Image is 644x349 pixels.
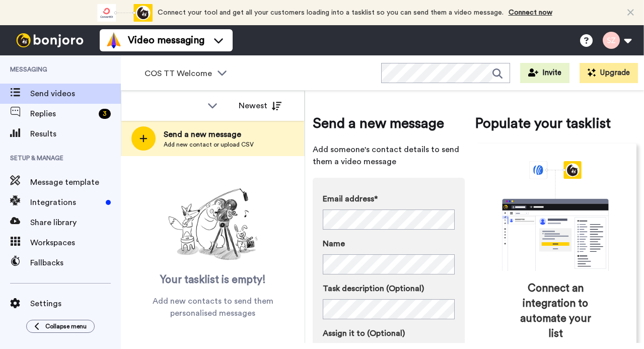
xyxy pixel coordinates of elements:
[509,9,552,16] a: Connect now
[231,96,289,116] button: Newest
[30,108,95,120] span: Replies
[30,217,121,229] span: Share library
[30,298,121,310] span: Settings
[99,109,111,119] div: 3
[30,88,121,100] span: Send videos
[323,238,345,250] span: Name
[323,327,455,339] label: Assign it to (Optional)
[12,33,88,47] img: bj-logo-header-white.svg
[97,4,153,22] div: animation
[580,63,638,83] button: Upgrade
[164,128,254,141] span: Send a new message
[323,193,455,205] label: Email address*
[30,196,102,208] span: Integrations
[106,32,122,48] img: vm-color.svg
[30,257,121,269] span: Fallbacks
[518,281,594,341] span: Connect an integration to automate your list
[158,9,504,16] span: Connect your tool and get all your customers loading into a tasklist so you can send them a video...
[520,63,569,83] button: Invite
[30,128,121,140] span: Results
[313,144,465,168] span: Add someone's contact details to send them a video message
[128,33,204,47] span: Video messaging
[313,113,465,133] span: Send a new message
[136,295,290,319] span: Add new contacts to send them personalised messages
[30,176,121,188] span: Message template
[163,184,263,265] img: ready-set-action.png
[164,141,254,149] span: Add new contact or upload CSV
[26,320,95,333] button: Collapse menu
[45,322,87,330] span: Collapse menu
[145,67,212,80] span: COS TT Welcome
[30,237,121,249] span: Workspaces
[475,113,637,133] span: Populate your tasklist
[160,272,266,288] span: Your tasklist is empty!
[323,283,455,295] label: Task description (Optional)
[480,161,631,271] div: animation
